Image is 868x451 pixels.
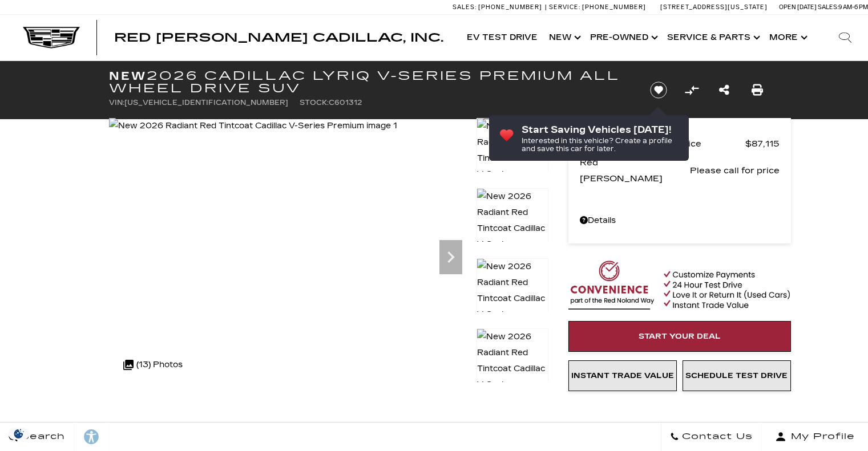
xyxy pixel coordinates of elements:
button: Open user profile menu [762,422,868,451]
a: Service & Parts [661,15,764,60]
span: Instant Trade Value [571,371,674,380]
a: Start Your Deal [568,321,791,352]
button: Compare vehicle [683,82,700,99]
span: [PHONE_NUMBER] [478,3,542,11]
img: Cadillac Dark Logo with Cadillac White Text [23,27,80,48]
img: New 2026 Radiant Red Tintcoat Cadillac V-Series Premium image 4 [477,328,548,425]
span: Sales: [818,3,838,11]
span: Schedule Test Drive [685,371,788,380]
strong: New [109,69,147,83]
span: C601312 [329,99,362,107]
span: Red [PERSON_NAME] Cadillac, Inc. [114,31,443,44]
span: Start Your Deal [639,332,721,341]
a: MSRP - Total Vehicle Price $87,115 [580,136,780,152]
span: Sales: [453,3,477,11]
span: Open [DATE] [779,3,817,11]
a: New [543,15,584,60]
a: Details [580,213,780,229]
a: Red [PERSON_NAME] Cadillac, Inc. [114,32,443,43]
a: Sales: [PHONE_NUMBER] [453,4,545,10]
span: My Profile [786,429,855,445]
span: Search [18,429,65,445]
a: Share this New 2026 Cadillac LYRIQ V-Series Premium All Wheel Drive SUV [719,82,729,98]
span: Stock: [300,99,329,107]
a: Contact Us [661,422,762,451]
div: (13) Photos [118,351,188,379]
span: Service: [549,3,580,11]
img: Opt-Out Icon [6,428,32,440]
img: New 2026 Radiant Red Tintcoat Cadillac V-Series Premium image 1 [109,118,397,134]
span: Please call for price [690,162,780,178]
a: [STREET_ADDRESS][US_STATE] [660,3,768,11]
span: Contact Us [679,429,753,445]
a: Red [PERSON_NAME] Please call for price [580,155,780,186]
span: [PHONE_NUMBER] [582,3,646,11]
a: Schedule Test Drive [683,360,791,391]
h1: 2026 Cadillac LYRIQ V-Series Premium All Wheel Drive SUV [109,70,631,95]
button: Save vehicle [646,81,671,99]
span: 9 AM-6 PM [838,3,868,11]
section: Click to Open Cookie Consent Modal [6,428,32,440]
a: Pre-Owned [584,15,661,60]
a: Instant Trade Value [568,360,677,391]
span: [US_VEHICLE_IDENTIFICATION_NUMBER] [124,99,288,107]
a: Service: [PHONE_NUMBER] [545,4,649,10]
span: MSRP - Total Vehicle Price [580,136,745,152]
a: EV Test Drive [461,15,543,60]
a: Print this New 2026 Cadillac LYRIQ V-Series Premium All Wheel Drive SUV [752,82,763,98]
div: Next [439,240,462,274]
span: Red [PERSON_NAME] [580,155,690,186]
span: VIN: [109,99,124,107]
img: New 2026 Radiant Red Tintcoat Cadillac V-Series Premium image 3 [477,258,548,355]
span: $87,115 [745,136,780,152]
img: New 2026 Radiant Red Tintcoat Cadillac V-Series Premium image 2 [477,188,548,285]
img: New 2026 Radiant Red Tintcoat Cadillac V-Series Premium image 1 [477,118,548,199]
button: More [764,15,811,60]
